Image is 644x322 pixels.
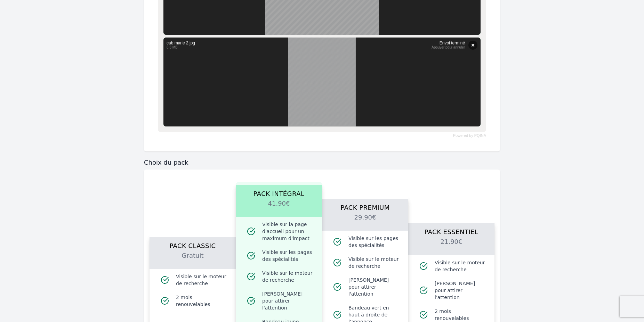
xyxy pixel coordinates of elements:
span: Visible sur la page d'accueil pour un maximum d'impact [262,221,314,242]
h1: Pack Classic [158,237,227,251]
span: [PERSON_NAME] pour attirer l'attention [348,276,400,297]
h2: Gratuit [158,251,227,269]
span: Visible sur les pages des spécialités [348,235,400,249]
span: 2 mois renouvelables [176,294,227,308]
span: Visible sur le moteur de recherche [348,256,400,270]
h3: Choix du pack [144,158,500,167]
h2: 21.90€ [417,237,486,255]
span: [PERSON_NAME] pour attirer l'attention [262,290,314,311]
h1: Pack Premium [330,199,400,213]
span: [PERSON_NAME] pour attirer l'attention [435,280,486,301]
span: Visible sur les pages des spécialités [262,249,314,263]
span: Visible sur le moteur de recherche [262,270,314,283]
a: Powered by PQINA [453,134,486,137]
h1: Pack Intégral [244,185,314,199]
span: Visible sur le moteur de recherche [176,273,227,287]
h2: 41.90€ [244,199,314,217]
h2: 29.90€ [330,213,400,231]
span: Visible sur le moteur de recherche [435,259,486,273]
h1: Pack Essentiel [417,223,486,237]
span: 2 mois renouvelables [435,308,486,322]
